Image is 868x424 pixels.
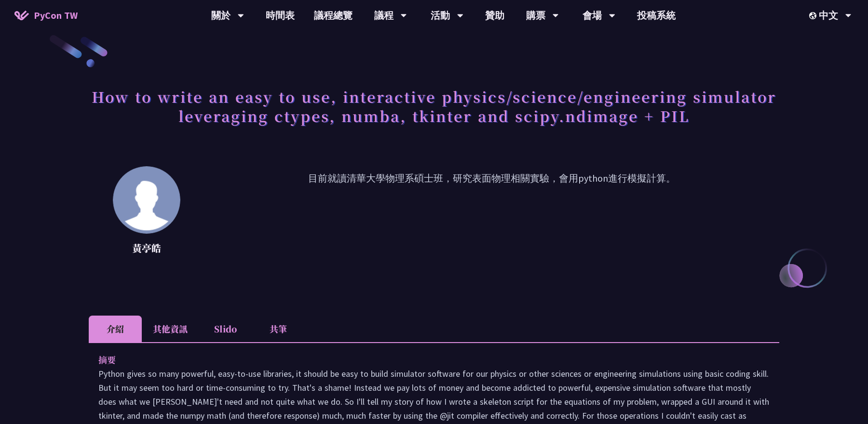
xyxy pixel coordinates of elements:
img: 黃亭皓 [113,166,180,234]
li: 介紹 [89,316,142,342]
li: 共筆 [252,316,305,342]
img: Home icon of PyCon TW 2025 [14,11,29,20]
h1: How to write an easy to use, interactive physics/science/engineering simulator leveraging ctypes,... [89,82,779,130]
li: Slido [199,316,252,342]
p: 摘要 [98,353,750,367]
span: PyCon TW [34,8,78,23]
a: PyCon TW [5,3,87,27]
p: 黃亭皓 [113,241,180,255]
li: 其他資訊 [142,316,199,342]
p: 目前就讀清華大學物理系碩士班，研究表面物理相關實驗，會用python進行模擬計算。 [204,171,779,258]
img: Locale Icon [809,12,819,19]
